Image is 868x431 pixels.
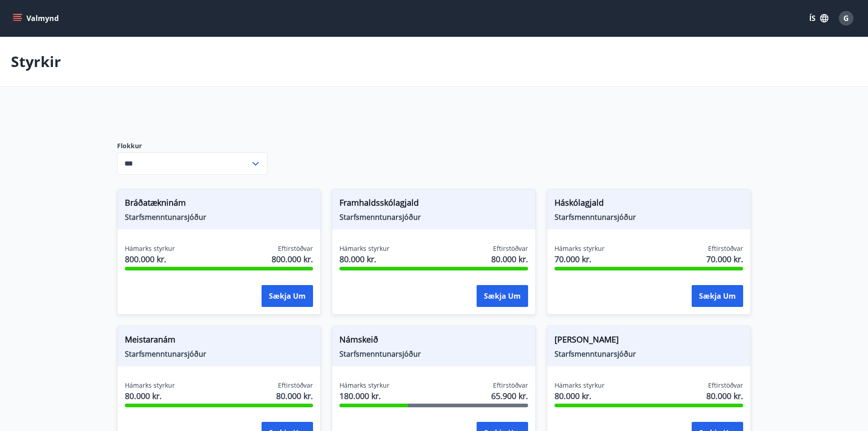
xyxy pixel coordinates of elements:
[125,212,313,222] span: Starfsmenntunarsjóður
[708,381,743,390] span: Eftirstöðvar
[555,244,605,253] span: Hámarks styrkur
[555,197,743,212] span: Háskólagjald
[278,244,313,253] span: Eftirstöðvar
[278,381,313,390] span: Eftirstöðvar
[262,285,313,307] button: Sækja um
[477,285,528,307] button: Sækja um
[272,253,313,265] span: 800.000 kr.
[555,333,743,349] span: [PERSON_NAME]
[339,390,390,402] span: 180.000 kr.
[339,197,528,212] span: Framhaldsskólagjald
[692,285,743,307] button: Sækja um
[117,141,267,151] label: Flokkur
[339,381,390,390] span: Hámarks styrkur
[11,52,61,72] p: Styrkir
[804,10,833,26] button: ÍS
[555,253,605,265] span: 70.000 kr.
[11,10,62,26] button: menu
[125,333,313,349] span: Meistaranám
[706,390,743,402] span: 80.000 kr.
[491,253,528,265] span: 80.000 kr.
[491,390,528,402] span: 65.900 kr.
[276,390,313,402] span: 80.000 kr.
[555,381,605,390] span: Hámarks styrkur
[125,197,313,212] span: Bráðatækninám
[493,381,528,390] span: Eftirstöðvar
[708,244,743,253] span: Eftirstöðvar
[706,253,743,265] span: 70.000 kr.
[555,390,605,402] span: 80.000 kr.
[125,390,175,402] span: 80.000 kr.
[555,212,743,222] span: Starfsmenntunarsjóður
[125,381,175,390] span: Hámarks styrkur
[125,253,175,265] span: 800.000 kr.
[125,244,175,253] span: Hámarks styrkur
[339,253,390,265] span: 80.000 kr.
[339,349,528,359] span: Starfsmenntunarsjóður
[125,349,313,359] span: Starfsmenntunarsjóður
[555,349,743,359] span: Starfsmenntunarsjóður
[339,244,390,253] span: Hámarks styrkur
[493,244,528,253] span: Eftirstöðvar
[339,333,528,349] span: Námskeið
[339,212,528,222] span: Starfsmenntunarsjóður
[835,7,857,29] button: G
[843,13,849,23] span: G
